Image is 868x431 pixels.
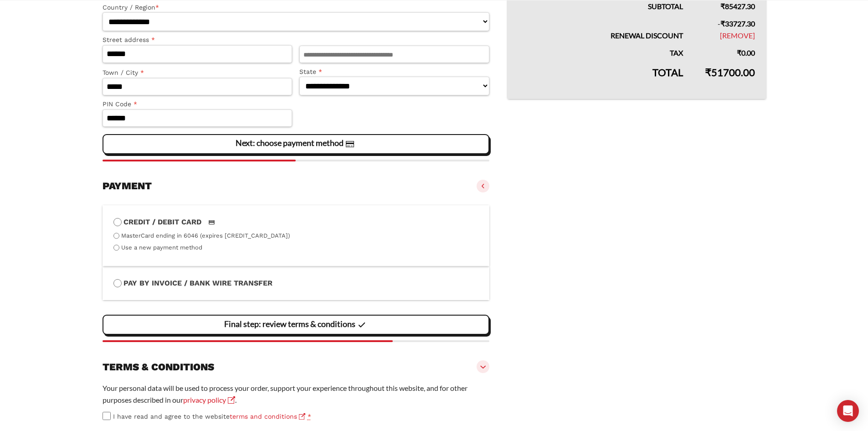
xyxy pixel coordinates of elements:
[113,279,122,287] input: Pay by Invoice / Bank Wire Transfer
[121,244,202,251] label: Use a new payment method
[103,382,490,406] p: Your personal data will be used to process your order, support your experience throughout this we...
[183,395,235,404] a: privacy policy
[103,68,293,78] label: Town / City
[103,315,490,335] vaadin-button: Final step: review terms & conditions
[308,413,311,420] abbr: required
[103,2,490,13] label: Country / Region
[203,217,220,228] img: Credit / Debit Card
[694,12,766,42] td: -
[103,361,214,374] h3: Terms & conditions
[103,412,111,420] input: I have read and agree to the websiteterms and conditions *
[113,218,122,226] input: Credit / Debit CardCredit / Debit Card
[720,19,725,28] span: ₹
[720,19,755,28] span: 33727.30
[103,134,490,154] vaadin-button: Next: choose payment method
[299,67,489,77] label: State
[121,232,290,239] label: MasterCard ending in 6046 (expires [CREDIT_CARD_DATA])
[508,12,694,42] th: Renewal Discount
[705,66,755,78] bdi: 51700.00
[720,31,755,40] a: Remove discount_renewal coupon
[508,42,694,59] th: Tax
[113,413,305,420] span: I have read and agree to the website
[737,48,741,57] span: ₹
[837,400,859,422] div: Open Intercom Messenger
[720,2,755,10] bdi: 85427.30
[103,35,293,45] label: Street address
[737,48,755,57] bdi: 0.00
[113,216,479,228] label: Credit / Debit Card
[705,66,711,78] span: ₹
[113,277,479,289] label: Pay by Invoice / Bank Wire Transfer
[103,99,293,109] label: PIN Code
[103,180,152,192] h3: Payment
[508,59,694,99] th: Total
[230,413,305,420] a: terms and conditions
[720,2,725,10] span: ₹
